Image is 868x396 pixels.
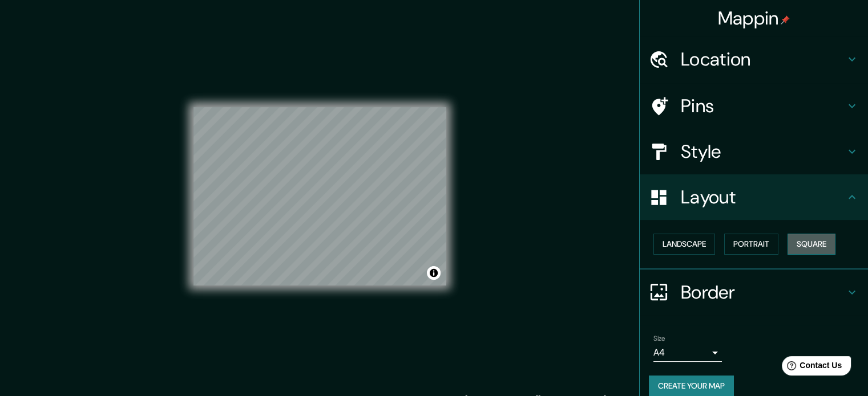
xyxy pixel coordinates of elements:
[640,129,868,174] div: Style
[781,15,790,25] img: pin-icon.png
[427,266,441,280] button: Toggle attribution
[193,107,446,285] canvas: Map
[681,186,845,209] h4: Layout
[640,36,868,82] div: Location
[724,234,778,255] button: Portrait
[640,174,868,220] div: Layout
[640,270,868,315] div: Border
[788,234,835,255] button: Square
[653,333,665,343] label: Size
[766,352,855,383] iframe: Help widget launcher
[653,234,715,255] button: Landscape
[640,83,868,129] div: Pins
[681,95,845,117] h4: Pins
[718,7,790,30] h4: Mappin
[681,140,845,163] h4: Style
[681,281,845,304] h4: Border
[681,48,845,71] h4: Location
[653,344,722,362] div: A4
